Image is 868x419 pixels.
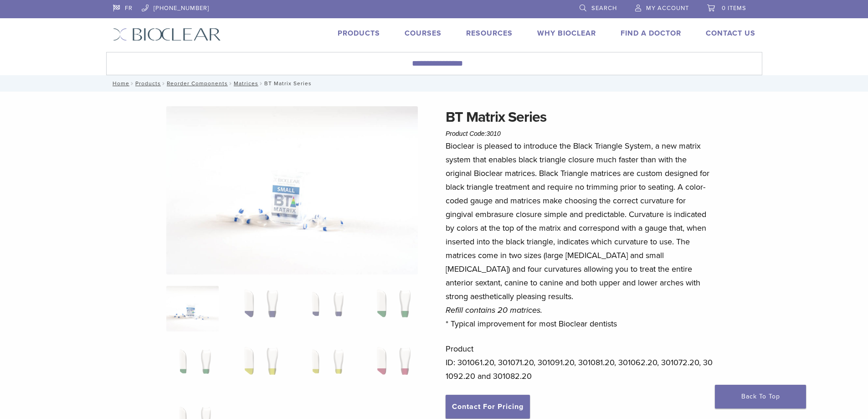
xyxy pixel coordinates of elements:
[446,106,714,128] h1: BT Matrix Series
[232,343,285,389] img: BT Matrix Series - Image 6
[161,81,167,86] span: /
[166,286,219,331] img: Anterior-Black-Triangle-Series-Matrices-324x324.jpg
[228,81,234,86] span: /
[446,139,714,331] p: Bioclear is pleased to introduce the Black Triangle System, a new matrix system that enables blac...
[446,395,530,419] a: Contact For Pricing
[338,29,380,38] a: Products
[258,81,264,86] span: /
[537,29,596,38] a: Why Bioclear
[129,81,135,86] span: /
[466,29,513,38] a: Resources
[299,343,351,389] img: BT Matrix Series - Image 7
[722,5,746,12] span: 0 items
[166,343,219,389] img: BT Matrix Series - Image 5
[646,5,689,12] span: My Account
[234,80,258,87] a: Matrices
[446,130,501,137] span: Product Code:
[232,286,285,331] img: BT Matrix Series - Image 2
[110,80,129,87] a: Home
[487,130,501,137] span: 3010
[135,80,161,87] a: Products
[167,80,228,87] a: Reorder Components
[299,286,351,331] img: BT Matrix Series - Image 3
[446,342,714,383] p: Product ID: 301061.20, 301071.20, 301091.20, 301081.20, 301062.20, 301072.20, 301092.20 and 30108...
[621,29,681,38] a: Find A Doctor
[591,5,617,12] span: Search
[113,28,221,41] img: Bioclear
[106,75,762,92] nav: BT Matrix Series
[405,29,442,38] a: Courses
[166,106,418,274] img: Anterior Black Triangle Series Matrices
[706,29,755,38] a: Contact Us
[446,305,542,315] em: Refill contains 20 matrices.
[715,385,806,409] a: Back To Top
[365,286,417,331] img: BT Matrix Series - Image 4
[365,343,417,389] img: BT Matrix Series - Image 8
